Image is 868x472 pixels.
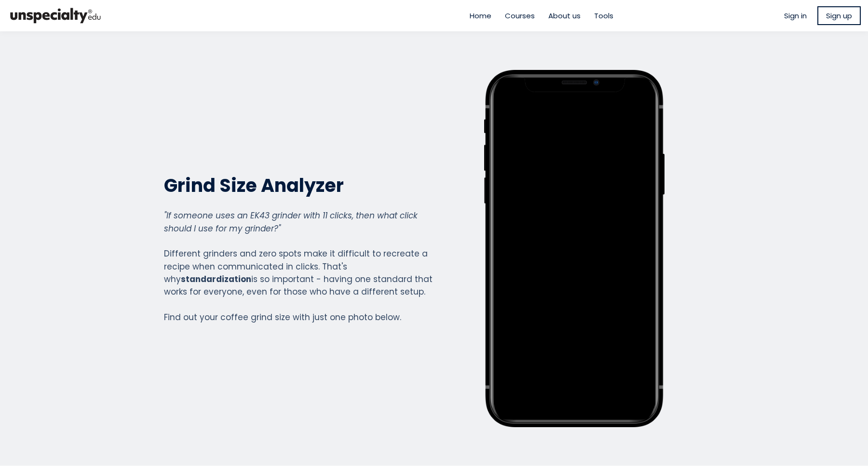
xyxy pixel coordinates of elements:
img: bc390a18feecddb333977e298b3a00a1.png [7,4,104,27]
strong: standardization [181,273,251,285]
span: Sign up [826,10,852,21]
a: Sign in [784,10,807,21]
a: Home [470,10,491,21]
em: "If someone uses an EK43 grinder with 11 clicks, then what click should I use for my grinder?" [164,210,418,234]
a: Courses [505,10,535,21]
a: About us [548,10,581,21]
div: Different grinders and zero spots make it difficult to recreate a recipe when communicated in cli... [164,209,433,324]
a: Tools [594,10,613,21]
a: Sign up [817,6,861,25]
h2: Grind Size Analyzer [164,174,433,197]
